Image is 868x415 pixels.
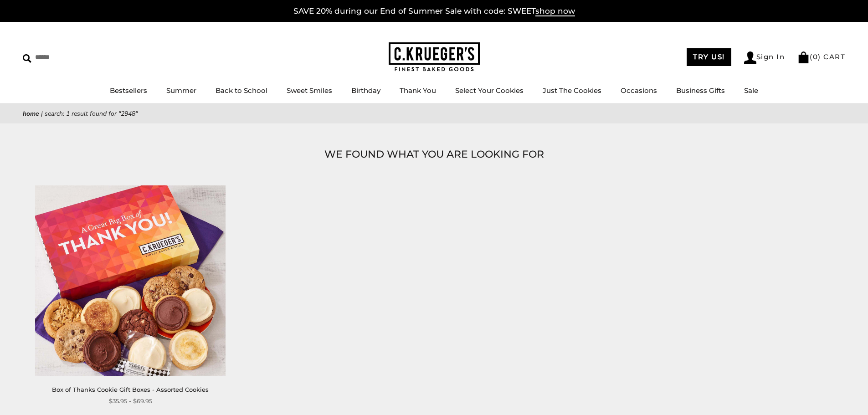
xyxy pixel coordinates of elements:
[535,6,575,16] span: shop now
[797,52,845,61] a: (0) CART
[676,86,725,95] a: Business Gifts
[36,185,226,375] img: Box of Thanks Cookie Gift Boxes - Assorted Cookies
[744,51,785,64] a: Sign In
[216,86,267,95] a: Back to School
[293,6,575,16] a: SAVE 20% during our End of Summer Sale with code: SWEETshop now
[23,54,31,63] img: Search
[45,109,138,118] span: Search: 1 result found for "2948"
[389,42,480,72] img: C.KRUEGER'S
[166,86,196,95] a: Summer
[23,108,845,119] nav: breadcrumbs
[110,86,147,95] a: Bestsellers
[36,146,832,163] h1: WE FOUND WHAT YOU ARE LOOKING FOR
[744,51,756,64] img: Account
[41,109,43,118] span: |
[23,109,39,118] a: Home
[797,51,810,63] img: Bag
[744,86,758,95] a: Sale
[813,52,818,61] span: 0
[109,396,152,406] span: $35.95 - $69.95
[287,86,332,95] a: Sweet Smiles
[621,86,657,95] a: Occasions
[23,50,131,64] input: Search
[455,86,524,95] a: Select Your Cookies
[400,86,436,95] a: Thank You
[687,48,731,66] a: TRY US!
[351,86,380,95] a: Birthday
[543,86,601,95] a: Just The Cookies
[52,386,209,393] a: Box of Thanks Cookie Gift Boxes - Assorted Cookies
